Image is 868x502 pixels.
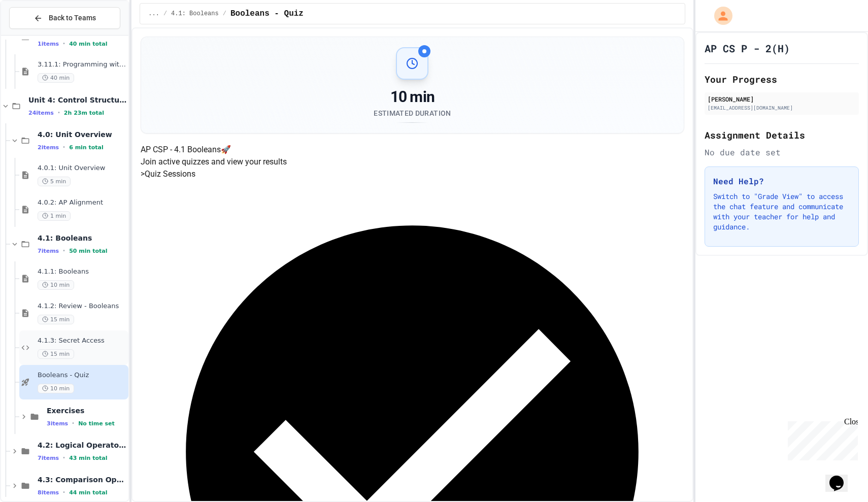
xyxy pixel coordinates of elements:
span: 4.1.3: Secret Access [38,337,126,345]
span: 4.1.2: Review - Booleans [38,302,126,311]
h1: AP CS P - 2(H) [705,41,790,55]
span: 1 min [38,211,71,221]
span: 1 items [38,41,59,47]
iframe: chat widget [784,417,858,460]
span: 15 min [38,349,74,359]
span: 4.1: Booleans [38,233,126,243]
span: 40 min total [69,41,107,47]
h3: Need Help? [713,175,850,187]
span: ... [148,10,159,18]
span: 6 min total [69,144,104,151]
div: Estimated Duration [374,108,451,118]
h2: Assignment Details [705,128,859,142]
span: 4.0: Unit Overview [38,130,126,139]
span: 24 items [28,110,54,116]
span: Back to Teams [49,13,96,23]
span: 4.3: Comparison Operators [38,475,126,484]
div: [PERSON_NAME] [708,94,856,104]
span: 44 min total [69,489,107,496]
span: • [58,109,60,117]
div: My Account [704,4,735,27]
button: Back to Teams [9,7,120,29]
span: No time set [78,420,115,427]
div: 10 min [374,88,451,106]
span: / [223,10,226,18]
span: • [63,247,65,255]
h5: > Quiz Sessions [141,168,684,180]
span: 3 items [47,420,68,427]
span: Booleans - Quiz [230,8,304,20]
span: 10 min [38,280,74,290]
span: 5 min [38,177,71,186]
span: Exercises [47,406,126,415]
span: 10 min [38,384,74,393]
span: • [63,143,65,151]
span: 40 min [38,73,74,83]
span: Unit 4: Control Structures [28,95,126,105]
span: 43 min total [69,455,107,461]
span: / [163,10,167,18]
p: Join active quizzes and view your results [141,156,684,168]
span: 7 items [38,248,59,254]
span: 4.0.1: Unit Overview [38,164,126,173]
div: [EMAIL_ADDRESS][DOMAIN_NAME] [708,104,856,112]
span: Booleans - Quiz [38,371,126,380]
div: No due date set [705,146,859,158]
span: • [63,40,65,48]
span: 4.2: Logical Operators [38,441,126,450]
span: • [63,454,65,462]
span: • [72,419,74,427]
span: 50 min total [69,248,107,254]
span: 7 items [38,455,59,461]
span: 8 items [38,489,59,496]
span: 2 items [38,144,59,151]
p: Switch to "Grade View" to access the chat feature and communicate with your teacher for help and ... [713,191,850,232]
span: 4.0.2: AP Alignment [38,198,126,207]
iframe: chat widget [825,461,858,492]
span: 4.1: Booleans [171,10,219,18]
span: 2h 23m total [64,110,104,116]
h4: AP CSP - 4.1 Booleans 🚀 [141,144,684,156]
h2: Your Progress [705,72,859,86]
span: • [63,488,65,496]
span: 3.11.1: Programming with Python Exam [38,60,126,69]
span: 15 min [38,315,74,324]
div: Chat with us now!Close [4,4,70,64]
span: 4.1.1: Booleans [38,267,126,276]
